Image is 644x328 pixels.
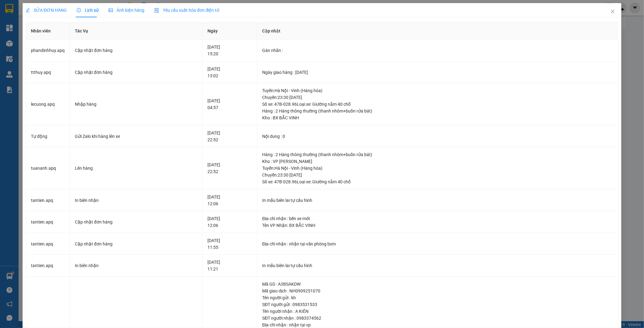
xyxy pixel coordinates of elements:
[262,108,613,114] div: Hàng : 2 Hàng thông thường (thanh nhôm+buồn rửa bát)
[26,62,70,83] td: ttthuy.apq
[26,255,70,277] td: tantien.apq
[262,158,613,165] div: Kho : VP [PERSON_NAME]
[207,130,252,143] div: [DATE] 22:52
[75,262,197,269] div: In biên nhận
[75,241,197,247] div: Cập nhật đơn hàng
[610,9,615,14] span: close
[26,211,70,233] td: tantien.apq
[262,222,613,229] div: Tên VP Nhận: BX BẮC VINH
[75,47,197,54] div: Cập nhật đơn hàng
[26,23,70,40] th: Nhân viên
[262,133,613,140] div: Nội dung : 0
[75,101,197,108] div: Nhập hàng
[207,66,252,79] div: [DATE] 13:02
[207,259,252,272] div: [DATE] 11:21
[26,8,67,13] span: SỬA ĐƠN HÀNG
[75,165,197,172] div: Lên hàng
[207,237,252,251] div: [DATE] 11:55
[262,69,613,76] div: Ngày giao hàng : [DATE]
[26,233,70,255] td: tantien.apq
[262,215,613,222] div: Địa chỉ nhận : bến xe mới
[207,194,252,207] div: [DATE] 12:06
[262,241,613,247] div: Địa chỉ nhận : nhận tại văn phòng bxm
[75,69,197,76] div: Cập nhật đơn hàng
[262,165,613,185] div: Tuyến : Hà Nội - Vinh (Hàng hóa) Chuyến: 23:30 [DATE] Số xe: 47B-028.96 Loại xe: Giường nằm 40 chỗ
[262,87,613,108] div: Tuyến : Hà Nội - Vinh (Hàng hóa) Chuyến: 23:30 [DATE] Số xe: 47B-028.96 Loại xe: Giường nằm 40 chỗ
[109,8,144,13] span: Ảnh kiện hàng
[154,8,220,13] span: Yêu cầu xuất hóa đơn điện tử
[77,8,99,13] span: Lịch sử
[207,161,252,175] div: [DATE] 22:52
[26,190,70,211] td: tantien.apq
[26,126,70,147] td: Tự động
[262,281,613,288] div: Mã GD : A3BSAKDW
[257,23,618,40] th: Cập nhật
[109,8,113,12] span: picture
[26,8,30,12] span: edit
[77,8,81,12] span: clock-circle
[26,40,70,62] td: phandinhhuy.apq
[604,3,621,20] button: Close
[262,301,613,308] div: SĐT người gửi : 0983531533
[26,147,70,190] td: tuananh.apq
[262,197,613,204] div: In mẫu biên lai tự cấu hình
[262,315,613,322] div: SĐT người nhận : 0983374562
[70,23,203,40] th: Tác Vụ
[262,308,613,315] div: Tên người nhận : A KIÊN
[75,133,197,140] div: Gửi Zalo khi hàng lên xe
[262,114,613,121] div: Kho : BX BẮC VINH
[207,215,252,229] div: [DATE] 12:06
[154,8,159,13] img: icon
[203,23,257,40] th: Ngày
[75,197,197,204] div: In biên nhận
[207,97,252,111] div: [DATE] 04:57
[262,288,613,294] div: Mã giao dịch : NH0909251070
[75,219,197,225] div: Cập nhật đơn hàng
[262,47,613,54] div: Gán nhãn :
[262,294,613,301] div: Tên người gửi : kh
[262,151,613,158] div: Hàng : 2 Hàng thông thường (thanh nhôm+buồn rửa bát)
[207,44,252,57] div: [DATE] 15:20
[262,262,613,269] div: In mẫu biên lai tự cấu hình
[26,83,70,126] td: lecuong.apq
